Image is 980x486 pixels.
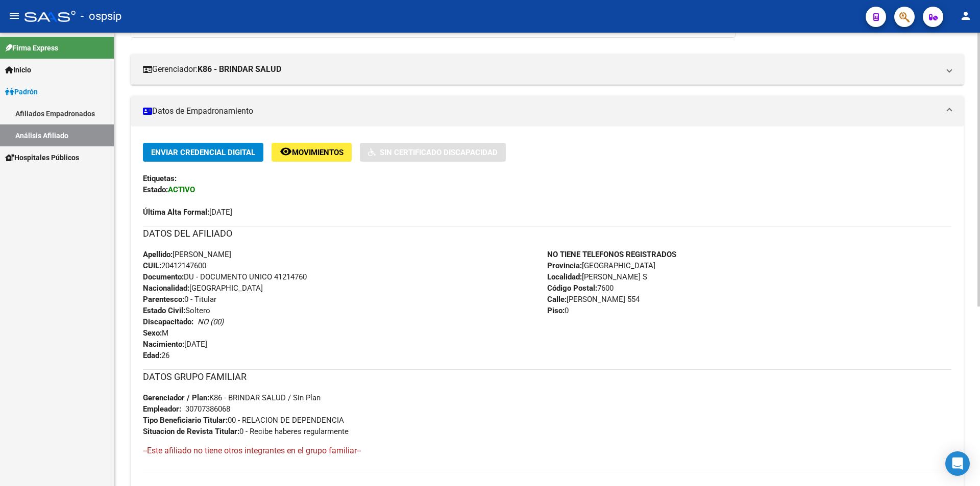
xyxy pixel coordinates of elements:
[5,64,31,75] span: Inicio
[143,272,307,282] span: DU - DOCUMENTO UNICO 41214760
[198,317,224,326] i: NO (00)
[81,5,121,28] span: - ospsip
[5,152,79,163] span: Hospitales Públicos
[143,427,239,436] strong: Situacion de Revista Titular:
[143,370,951,384] h3: DATOS GRUPO FAMILIAR
[547,250,676,259] strong: NO TIENE TELEFONOS REGISTRADOS
[143,106,939,117] mat-panel-title: Datos de Empadronamiento
[143,261,161,270] strong: CUIL:
[292,148,344,157] span: Movimientos
[143,185,168,194] strong: Estado:
[547,261,655,270] span: [GEOGRAPHIC_DATA]
[547,306,565,315] strong: Piso:
[8,10,20,22] mat-icon: menu
[143,317,193,326] strong: Discapacitado:
[143,284,263,293] span: [GEOGRAPHIC_DATA]
[5,86,38,97] span: Padrón
[380,148,498,157] span: Sin Certificado Discapacidad
[143,284,189,293] strong: Nacionalidad:
[547,284,614,293] span: 7600
[547,295,640,304] span: [PERSON_NAME] 554
[547,306,569,315] span: 0
[143,295,184,304] strong: Parentesco:
[360,143,506,162] button: Sin Certificado Discapacidad
[143,261,206,270] span: 20412147600
[547,272,647,282] span: [PERSON_NAME] S
[143,208,232,217] span: [DATE]
[168,185,195,194] strong: ACTIVO
[547,261,582,270] strong: Provincia:
[547,295,567,304] strong: Calle:
[945,451,970,476] div: Open Intercom Messenger
[547,272,582,282] strong: Localidad:
[143,340,184,349] strong: Nacimiento:
[143,445,951,456] h4: --Este afiliado no tiene otros integrantes en el grupo familiar--
[143,143,263,162] button: Enviar Credencial Digital
[143,416,344,425] span: 00 - RELACION DE DEPENDENCIA
[143,340,207,349] span: [DATE]
[5,42,58,54] span: Firma Express
[151,148,255,157] span: Enviar Credencial Digital
[143,328,168,338] span: M
[547,284,597,293] strong: Código Postal:
[143,306,185,315] strong: Estado Civil:
[272,143,352,162] button: Movimientos
[143,306,210,315] span: Soltero
[143,404,181,414] strong: Empleador:
[143,208,209,217] strong: Última Alta Formal:
[143,351,169,360] span: 26
[131,54,964,85] mat-expansion-panel-header: Gerenciador:K86 - BRINDAR SALUD
[143,351,161,360] strong: Edad:
[143,64,939,75] mat-panel-title: Gerenciador:
[143,226,951,241] h3: DATOS DEL AFILIADO
[143,328,162,338] strong: Sexo:
[280,145,292,158] mat-icon: remove_red_eye
[143,416,228,425] strong: Tipo Beneficiario Titular:
[143,250,173,259] strong: Apellido:
[143,295,216,304] span: 0 - Titular
[131,96,964,126] mat-expansion-panel-header: Datos de Empadronamiento
[143,272,184,282] strong: Documento:
[185,403,230,415] div: 30707386068
[143,250,231,259] span: [PERSON_NAME]
[143,427,349,436] span: 0 - Recibe haberes regularmente
[960,10,972,22] mat-icon: person
[198,64,281,75] strong: K86 - BRINDAR SALUD
[143,174,177,183] strong: Etiquetas:
[143,393,209,402] strong: Gerenciador / Plan:
[143,393,321,402] span: K86 - BRINDAR SALUD / Sin Plan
